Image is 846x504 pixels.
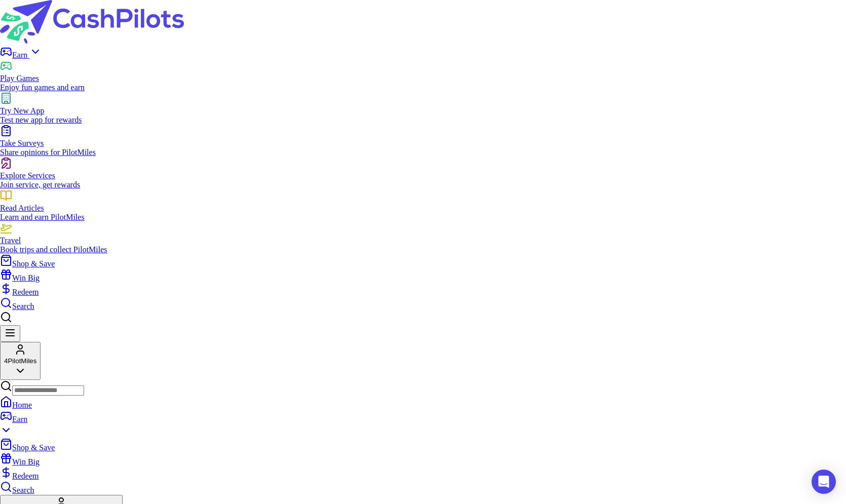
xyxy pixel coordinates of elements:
[812,470,836,494] div: Open Intercom Messenger
[12,472,39,480] span: Redeem
[12,274,40,282] span: Win Big
[12,302,34,311] span: Search
[12,415,27,423] span: Earn
[12,486,34,494] span: Search
[4,357,8,365] span: 4
[8,357,36,365] span: PilotMiles
[12,401,32,409] span: Home
[12,51,29,59] span: Earn
[12,259,55,268] span: Shop & Save
[12,457,40,466] span: Win Big
[12,443,55,452] span: Shop & Save
[12,288,39,296] span: Redeem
